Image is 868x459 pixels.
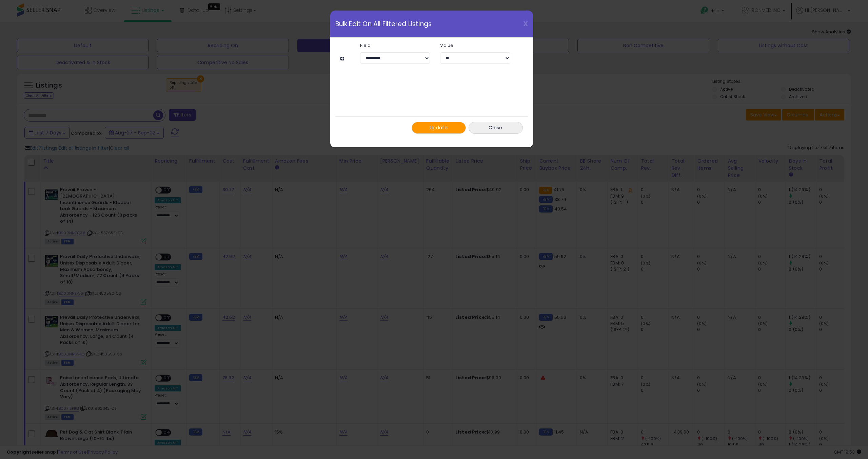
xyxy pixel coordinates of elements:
[335,21,432,27] span: Bulk Edit On All Filtered Listings
[523,19,528,29] span: X
[430,124,448,131] span: Update
[469,122,523,134] button: Close
[355,43,435,48] label: Field
[435,43,515,48] label: Value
